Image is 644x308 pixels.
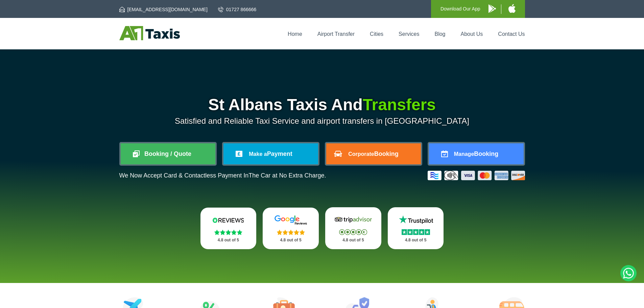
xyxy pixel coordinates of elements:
p: We Now Accept Card & Contactless Payment In [119,172,326,179]
p: 4.8 out of 5 [208,236,249,244]
a: Home [288,31,302,37]
p: Download Our App [440,5,480,13]
img: A1 Taxis Android App [488,4,496,13]
p: Satisfied and Reliable Taxi Service and airport transfers in [GEOGRAPHIC_DATA] [119,116,525,126]
img: Trustpilot [396,215,436,225]
span: Corporate [348,151,374,157]
span: Transfers [363,96,436,114]
a: CorporateBooking [326,143,421,164]
p: 4.8 out of 5 [333,236,374,244]
a: Tripadvisor Stars 4.8 out of 5 [325,207,381,249]
img: Stars [214,230,242,235]
a: Blog [434,31,445,37]
span: Make a [249,151,267,157]
img: A1 Taxis iPhone App [508,4,516,13]
p: 4.8 out of 5 [270,236,311,244]
a: Cities [370,31,383,37]
img: Stars [402,229,430,235]
img: Tripadvisor [333,215,374,225]
img: Stars [339,229,367,235]
a: Make aPayment [223,143,318,164]
p: 4.8 out of 5 [395,236,436,244]
a: ManageBooking [429,143,524,164]
img: A1 Taxis St Albans LTD [119,26,180,40]
a: Google Stars 4.8 out of 5 [263,208,319,249]
a: 01727 866666 [218,6,257,13]
a: Contact Us [498,31,525,37]
h1: St Albans Taxis And [119,97,525,113]
img: Credit And Debit Cards [428,171,525,180]
img: Google [270,215,311,225]
img: Stars [277,230,305,235]
a: Reviews.io Stars 4.8 out of 5 [200,208,257,249]
span: The Car at No Extra Charge. [248,172,326,179]
img: Reviews.io [208,215,248,225]
span: Manage [454,151,474,157]
a: About Us [461,31,483,37]
a: Booking / Quote [121,143,215,164]
a: [EMAIL_ADDRESS][DOMAIN_NAME] [119,6,208,13]
a: Airport Transfer [317,31,355,37]
a: Trustpilot Stars 4.8 out of 5 [388,207,444,249]
a: Services [399,31,419,37]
